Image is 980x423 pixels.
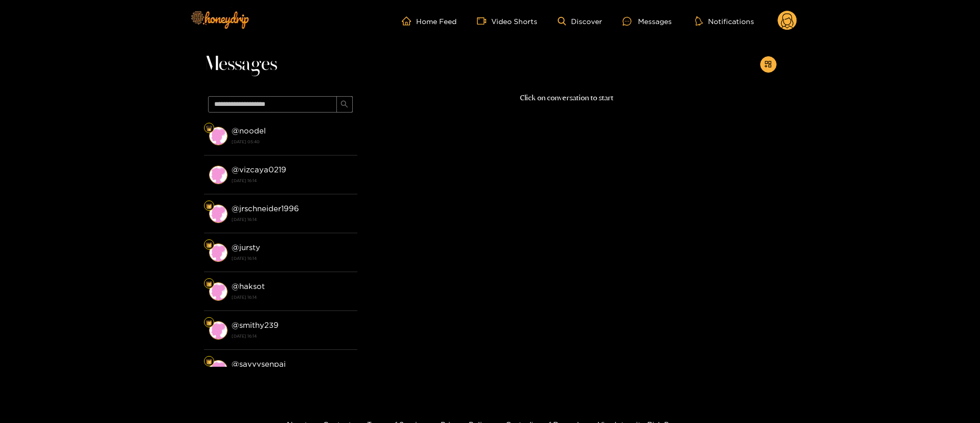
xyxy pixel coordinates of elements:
[232,215,352,224] strong: [DATE] 16:14
[232,293,352,302] strong: [DATE] 16:14
[402,16,457,26] a: Home Feed
[232,204,299,213] strong: @ jrschneider1996
[402,16,416,26] span: home
[558,17,602,26] a: Discover
[477,16,491,26] span: video-camera
[477,16,537,26] a: Video Shorts
[232,360,286,368] strong: @ savvysenpai
[232,243,260,252] strong: @ jursty
[209,360,227,379] img: conversation
[336,96,353,113] button: search
[232,321,279,329] strong: @ smithy239
[357,92,777,104] p: Click on conversation to start
[204,52,277,77] span: Messages
[206,203,212,209] img: Fan Level
[232,126,266,135] strong: @ noodel
[206,125,212,131] img: Fan Level
[232,165,286,174] strong: @ vizcaya0219
[340,100,348,109] span: search
[232,137,352,146] strong: [DATE] 05:40
[232,176,352,185] strong: [DATE] 16:14
[209,205,227,223] img: conversation
[764,60,772,69] span: appstore-add
[206,359,212,365] img: Fan Level
[623,15,672,27] div: Messages
[232,254,352,263] strong: [DATE] 16:14
[206,281,212,287] img: Fan Level
[232,331,352,341] strong: [DATE] 16:14
[692,16,757,26] button: Notifications
[209,321,227,340] img: conversation
[209,127,227,145] img: conversation
[206,242,212,248] img: Fan Level
[209,166,227,184] img: conversation
[209,243,227,262] img: conversation
[232,282,265,291] strong: @ haksot
[206,320,212,326] img: Fan Level
[209,282,227,301] img: conversation
[760,56,777,73] button: appstore-add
